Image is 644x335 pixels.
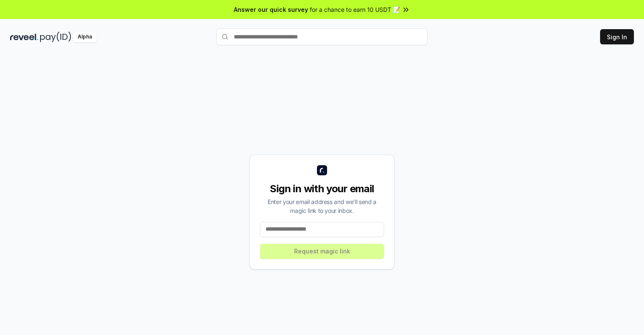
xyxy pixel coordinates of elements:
[40,32,71,42] img: pay_id
[260,197,384,215] div: Enter your email address and we’ll send a magic link to your inbox.
[234,5,308,14] span: Answer our quick survey
[317,165,327,175] img: logo_small
[260,182,384,196] div: Sign in with your email
[310,5,400,14] span: for a chance to earn 10 USDT 📝
[10,32,38,42] img: reveel_dark
[73,32,97,42] div: Alpha
[600,29,634,44] button: Sign In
